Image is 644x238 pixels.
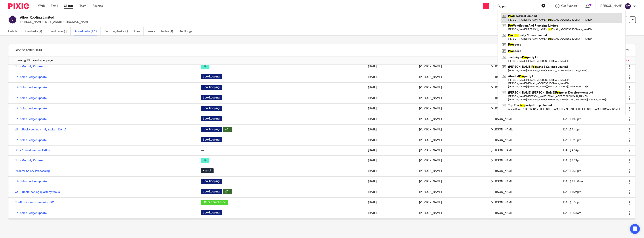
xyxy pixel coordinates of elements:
td: [DATE] [364,155,415,166]
span: Bookkeeping [201,189,222,194]
span: [DATE] 3:40pm [562,139,581,142]
td: [PERSON_NAME] [415,103,487,114]
span: Bookkeeping [201,106,222,111]
span: [PERSON_NAME] [491,86,513,89]
p: [PERSON_NAME][EMAIL_ADDRESS][DOMAIN_NAME] [20,20,580,24]
td: [PERSON_NAME] [415,166,487,176]
span: [PERSON_NAME] [491,159,513,162]
span: [PERSON_NAME] [491,107,513,110]
h2: Albec Roofing Limited [20,15,468,20]
a: BK- Sales Ledger update [15,86,47,89]
td: [PERSON_NAME] [415,218,487,228]
a: Team [79,4,86,8]
div: --- [201,148,360,152]
td: [DATE] [364,103,415,114]
span: Bookkeeping [201,127,222,132]
a: Work [38,4,45,8]
td: [DATE] [364,82,415,93]
a: Director Salary Processing [15,170,50,172]
button: Clear [541,4,546,8]
span: [PERSON_NAME] [491,97,513,100]
img: svg%3E [8,15,17,24]
a: VAT - Bookkeeping quarterly tasks [15,191,60,193]
td: [DATE] [364,135,415,145]
span: VAT [223,127,232,132]
a: Notes (1) [161,27,176,35]
img: svg%3E [625,3,631,9]
span: [PERSON_NAME] [491,149,513,152]
span: [PERSON_NAME] [491,212,513,215]
a: Details [8,27,20,35]
td: [PERSON_NAME] [415,114,487,124]
span: [DATE] 3:55pm [562,201,581,204]
span: Bookkeeping [201,116,222,121]
span: Get Support [561,5,577,7]
span: [PERSON_NAME] [491,76,513,79]
span: [PERSON_NAME] [491,118,513,121]
td: [DATE] [364,124,415,135]
a: BK- Sales Ledger update [15,139,47,142]
a: Clients [64,4,73,8]
span: CIS [201,158,209,163]
span: [DATE] 11:56am [562,180,583,183]
span: [DATE] 1:46pm [562,128,581,131]
td: [PERSON_NAME] [415,208,487,218]
td: [DATE] [364,197,415,208]
td: [PERSON_NAME] [415,135,487,145]
span: Bookkeeping [201,74,222,79]
td: [DATE] [364,166,415,176]
span: Filter [623,49,629,52]
span: [DATE] 2:33pm [562,170,581,172]
td: [PERSON_NAME] [415,176,487,187]
a: Open tasks (4) [23,27,45,35]
a: Reports [92,4,103,8]
span: Bookkeeping [201,179,222,184]
td: [PERSON_NAME] [415,61,487,72]
span: Payroll [201,168,214,173]
span: [PERSON_NAME] [491,180,513,183]
span: Bookkeeping [201,85,222,90]
td: [PERSON_NAME] [415,155,487,166]
a: CIS - Monthly Returns [15,65,43,68]
a: Files [134,27,144,35]
a: CIS - Monthly Returns [15,159,43,162]
span: [DATE] 9:37am [562,212,581,215]
a: Emails [147,27,158,35]
td: [PERSON_NAME] [415,145,487,155]
span: Showing 100 results per page. [15,58,53,62]
a: BK- Sales Ledger update [15,76,47,79]
a: Email [51,4,58,8]
a: Closed tasks (178) [74,27,101,35]
a: BK- Sales Ledger update [15,118,47,121]
img: Pixie [8,3,29,9]
span: [PERSON_NAME] [491,139,513,142]
span: (100) [34,48,42,52]
td: [DATE] [364,72,415,82]
td: [PERSON_NAME] [415,124,487,135]
a: BK- Sales Ledger update [15,212,47,215]
a: Confirmation statement (CS01) [15,201,55,204]
td: [DATE] [364,208,415,218]
span: [PERSON_NAME] [491,65,513,68]
td: [DATE] [364,176,415,187]
a: Client tasks (0) [48,27,71,35]
a: BK- Sales Ledger update [15,180,47,183]
span: VAT [223,189,232,194]
a: VAT - Bookkeeping mthly tasks - [DATE] [15,128,66,131]
span: Bookkeeping [201,137,222,142]
span: [DATE] 1:21pm [562,159,581,162]
span: [DATE] 1:50pm [562,118,581,121]
h1: Closed tasks [15,48,42,52]
span: Other compliance [201,200,228,205]
span: [PERSON_NAME] [491,170,513,172]
td: [DATE] [364,187,415,197]
span: [PERSON_NAME] [491,128,513,131]
span: Bookkeeping [201,95,222,100]
a: CIS - Annual Reconciliation [15,149,50,152]
span: Bookkeeping [201,210,222,215]
a: Recurring tasks (8) [104,27,131,35]
td: [DATE] [364,61,415,72]
p: [PERSON_NAME] [600,4,623,8]
td: [PERSON_NAME] [415,82,487,93]
a: Audit logs [179,27,195,35]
